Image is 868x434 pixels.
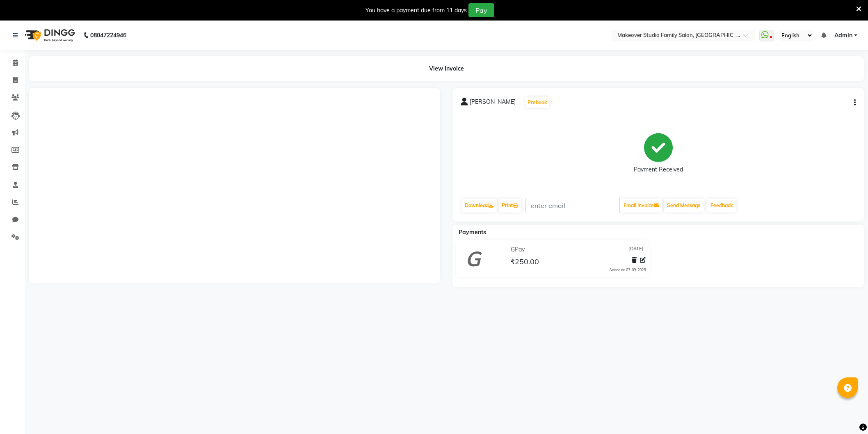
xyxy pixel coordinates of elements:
img: logo [21,24,77,47]
div: Added on 03-09-2025 [609,267,646,273]
a: Download [461,199,497,212]
span: [DATE] [628,245,644,254]
button: Pay [468,3,494,17]
a: Print [498,199,521,212]
div: You have a payment due from 11 days [365,6,467,15]
span: GPay [511,245,525,254]
b: 08047224946 [90,24,126,47]
span: ₹250.00 [510,257,539,268]
a: Feedback [707,199,736,212]
button: Prebook [525,97,549,108]
div: Payment Received [634,165,683,174]
button: Email Invoice [620,199,662,212]
input: enter email [525,198,620,213]
span: Admin [834,31,852,40]
span: Payments [459,228,486,236]
button: Send Message [664,199,704,212]
div: View Invoice [29,56,864,81]
span: [PERSON_NAME] [470,98,516,109]
iframe: chat widget [834,401,860,426]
